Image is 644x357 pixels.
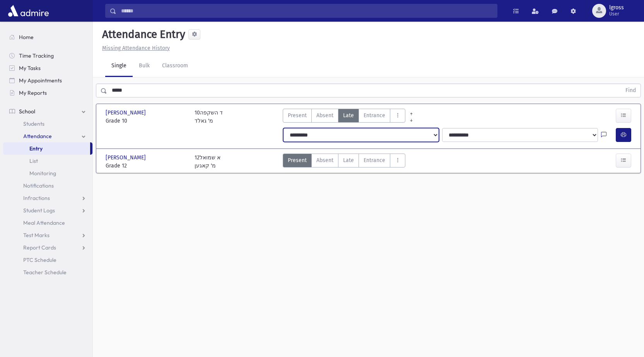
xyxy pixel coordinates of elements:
[23,133,52,140] span: Attendance
[283,109,405,125] div: AttTypes
[19,34,34,41] span: Home
[316,111,333,120] span: Absent
[3,155,92,167] a: List
[23,182,54,189] span: Notifications
[23,120,44,127] span: Students
[3,217,92,229] a: Meal Attendance
[3,266,92,278] a: Teacher Schedule
[29,170,56,177] span: Monitoring
[99,45,170,51] a: Missing Attendance History
[609,5,624,11] span: lgross
[106,162,187,170] span: Grade 12
[288,111,307,120] span: Present
[195,154,220,170] div: 12א שמואל מ' קאגען
[23,269,67,276] span: Teacher Schedule
[288,156,307,164] span: Present
[116,4,497,18] input: Search
[3,254,92,266] a: PTC Schedule
[3,87,92,99] a: My Reports
[19,65,41,72] span: My Tasks
[23,207,55,214] span: Student Logs
[364,111,385,120] span: Entrance
[343,111,354,120] span: Late
[105,55,133,77] a: Single
[99,28,185,41] h5: Attendance Entry
[3,74,92,87] a: My Appointments
[609,11,624,17] span: User
[3,62,92,74] a: My Tasks
[3,130,92,142] a: Attendance
[156,55,194,77] a: Classroom
[19,108,35,115] span: School
[343,156,354,164] span: Late
[6,3,51,19] img: AdmirePro
[106,109,147,117] span: [PERSON_NAME]
[3,204,92,217] a: Student Logs
[3,229,92,241] a: Test Marks
[106,154,147,162] span: [PERSON_NAME]
[133,55,156,77] a: Bulk
[621,84,641,97] button: Find
[19,52,54,59] span: Time Tracking
[316,156,333,164] span: Absent
[19,89,47,96] span: My Reports
[3,142,90,155] a: Entry
[23,244,56,251] span: Report Cards
[23,232,50,239] span: Test Marks
[3,50,92,62] a: Time Tracking
[364,156,385,164] span: Entrance
[3,118,92,130] a: Students
[3,167,92,179] a: Monitoring
[3,31,92,43] a: Home
[283,154,405,170] div: AttTypes
[195,109,223,125] div: 10ד השקפה מ' גאלד
[23,256,56,263] span: PTC Schedule
[102,45,170,51] u: Missing Attendance History
[23,195,50,202] span: Infractions
[3,179,92,192] a: Notifications
[23,219,65,226] span: Meal Attendance
[29,145,43,152] span: Entry
[3,241,92,254] a: Report Cards
[106,117,187,125] span: Grade 10
[3,192,92,204] a: Infractions
[29,157,38,164] span: List
[3,105,92,118] a: School
[19,77,62,84] span: My Appointments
